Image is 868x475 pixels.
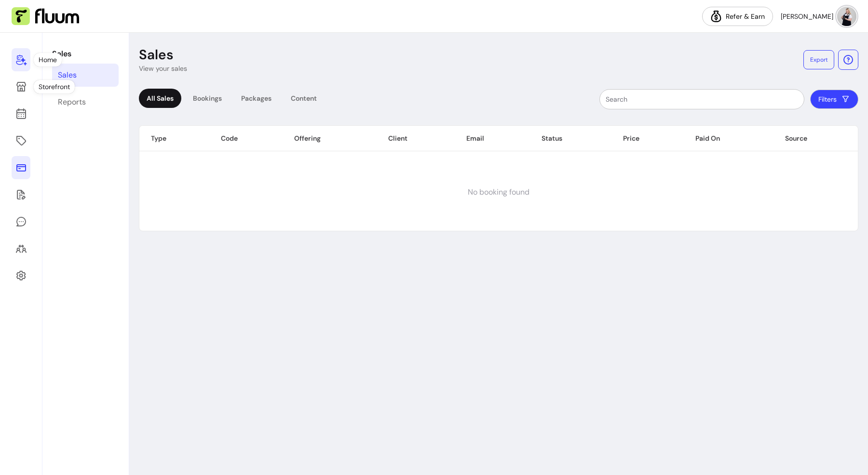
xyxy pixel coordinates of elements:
a: Home [12,48,30,71]
div: All Sales [139,89,181,108]
div: Content [283,89,325,108]
a: Calendar [12,102,30,125]
div: Bookings [185,89,230,108]
th: Status [530,126,611,151]
th: Code [209,126,283,151]
th: Email [455,126,530,151]
div: Packages [233,89,279,108]
th: Offering [283,126,377,151]
a: Sales [12,156,30,179]
th: Type [139,126,209,151]
button: avatar[PERSON_NAME] [781,7,856,26]
button: Export [803,50,834,69]
p: Sales [139,46,174,64]
th: Price [611,126,684,151]
th: Source [773,126,858,151]
a: Reports [52,91,119,114]
a: Offerings [12,129,30,152]
p: Sales [52,48,119,60]
span: [PERSON_NAME] [781,12,833,21]
td: No booking found [139,154,858,231]
a: Clients [12,237,30,260]
a: Forms [12,183,30,206]
a: My Messages [12,210,30,233]
p: View your sales [139,64,187,73]
th: Client [377,126,455,151]
div: Storefront [34,80,75,93]
button: Filters [810,90,858,109]
div: Sales [58,69,77,81]
a: Storefront [12,75,30,98]
a: Sales [52,64,119,87]
input: Search [606,94,798,104]
div: Reports [58,96,86,108]
th: Paid On [684,126,773,151]
a: Refer & Earn [702,7,773,26]
img: Fluum Logo [12,7,79,26]
img: avatar [837,7,856,26]
a: Settings [12,264,30,287]
div: Home [34,53,62,66]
